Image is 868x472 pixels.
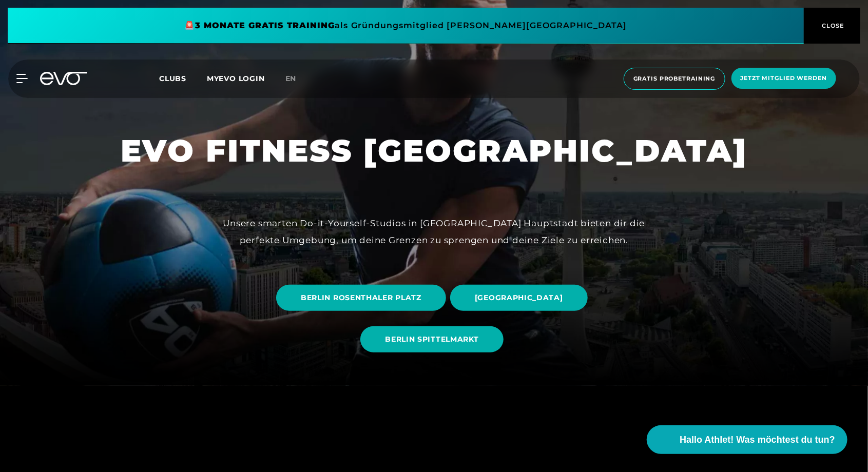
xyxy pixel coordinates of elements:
button: CLOSE [804,8,860,44]
a: BERLIN SPITTELMARKT [360,319,507,360]
span: CLOSE [820,21,845,30]
span: en [285,74,297,83]
a: Jetzt Mitglied werden [728,68,839,90]
span: Gratis Probetraining [633,74,716,83]
a: en [285,73,309,85]
a: Gratis Probetraining [621,68,728,90]
h1: EVO FITNESS [GEOGRAPHIC_DATA] [121,131,747,171]
span: [GEOGRAPHIC_DATA] [475,292,563,303]
div: Unsere smarten Do-it-Yourself-Studios in [GEOGRAPHIC_DATA] Hauptstadt bieten dir die perfekte Umg... [203,215,665,248]
a: [GEOGRAPHIC_DATA] [450,277,592,319]
span: Jetzt Mitglied werden [741,74,827,83]
a: BERLIN ROSENTHALER PLATZ [276,277,450,319]
a: Clubs [159,73,207,83]
button: Hallo Athlet! Was möchtest du tun? [647,425,847,454]
a: MYEVO LOGIN [207,74,265,83]
span: BERLIN SPITTELMARKT [385,334,478,345]
span: Clubs [159,74,186,83]
span: Hallo Athlet! Was möchtest du tun? [680,433,835,447]
span: BERLIN ROSENTHALER PLATZ [301,292,421,303]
